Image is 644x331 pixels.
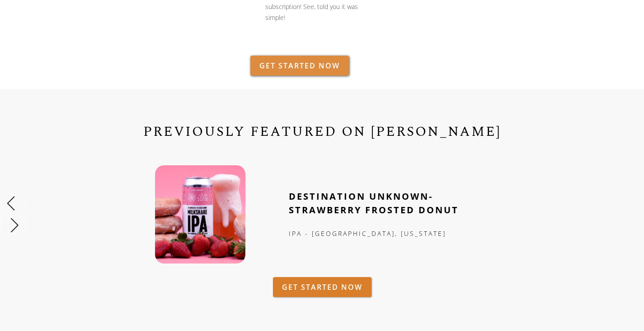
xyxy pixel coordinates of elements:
[250,56,349,76] a: GET STARTED NOW
[61,165,583,264] div: 3 of 6
[289,190,459,216] strong: DESTINATION UNKNOWN- STRAWBERRY FROSTED DONUT
[289,228,496,239] div: IPA - [GEOGRAPHIC_DATA], [US_STATE]
[273,277,371,297] a: GET STARTED NOW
